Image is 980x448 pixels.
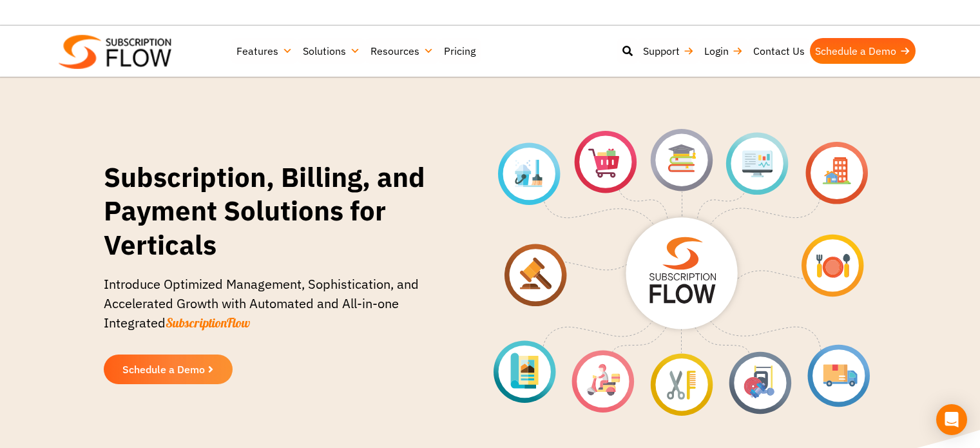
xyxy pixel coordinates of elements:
p: Introduce Optimized Management, Sophistication, and Accelerated Growth with Automated and All-in-... [104,275,455,346]
a: Contact Us [748,38,810,64]
a: Support [638,38,699,64]
a: Pricing [439,38,481,64]
a: Login [699,38,748,64]
span: SubscriptionFlow [166,315,250,331]
a: Solutions [298,38,365,64]
span: Schedule a Demo [122,364,205,375]
img: Industries-banner [494,129,870,416]
h1: Subscription, Billing, and Payment Solutions for Verticals [104,161,455,262]
a: Schedule a Demo [104,355,233,384]
a: Resources [365,38,439,64]
div: Open Intercom Messenger [936,404,967,435]
a: Schedule a Demo [810,38,916,64]
a: Features [231,38,298,64]
img: Subscriptionflow [59,35,171,69]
